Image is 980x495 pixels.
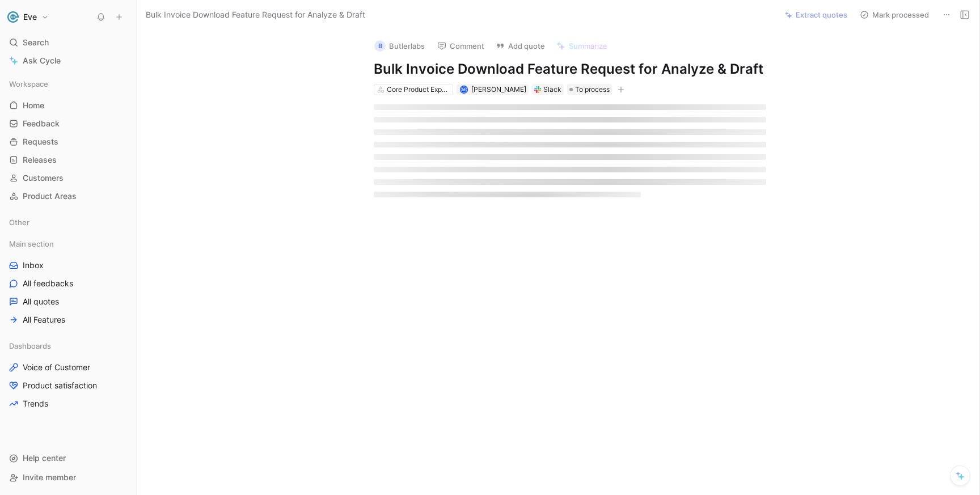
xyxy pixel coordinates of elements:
[7,11,19,23] img: Eve
[23,278,73,289] span: All feedbacks
[23,191,77,202] span: Product Areas
[5,52,132,69] a: Ask Cycle
[5,115,132,132] a: Feedback
[23,398,48,409] span: Trends
[23,12,37,22] h1: Eve
[5,311,132,328] a: All Features
[5,97,132,114] a: Home
[5,293,132,310] a: All quotes
[9,340,51,352] span: Dashboards
[9,78,48,90] span: Workspace
[116,296,127,307] button: View actions
[5,377,132,394] a: Product satisfaction
[23,296,59,307] span: All quotes
[23,362,90,373] span: Voice of Customer
[374,60,766,78] h1: Bulk Invoice Download Feature Request for Analyze & Draft
[5,170,132,187] a: Customers
[5,75,132,92] div: Workspace
[5,359,132,376] a: Voice of Customer
[23,380,97,391] span: Product satisfaction
[5,214,132,234] div: Other
[5,151,132,168] a: Releases
[387,84,450,95] div: Core Product Experience
[5,214,132,231] div: Other
[369,37,430,54] button: BButlerlabs
[116,362,127,373] button: View actions
[23,100,44,111] span: Home
[116,398,127,409] button: View actions
[5,337,132,354] div: Dashboards
[23,260,44,271] span: Inbox
[116,380,127,391] button: View actions
[5,188,132,205] a: Product Areas
[543,84,561,95] div: Slack
[491,38,550,54] button: Add quote
[432,38,489,54] button: Comment
[5,235,132,252] div: Main section
[567,84,612,95] div: To process
[23,472,76,482] span: Invite member
[5,450,132,467] div: Help center
[9,238,54,249] span: Main section
[23,172,64,184] span: Customers
[5,395,132,412] a: Trends
[23,118,60,129] span: Feedback
[780,7,852,23] button: Extract quotes
[551,38,612,54] button: Summarize
[116,278,127,289] button: View actions
[146,8,365,22] span: Bulk Invoice Download Feature Request for Analyze & Draft
[5,235,132,328] div: Main sectionInboxAll feedbacksAll quotesAll Features
[5,34,132,51] div: Search
[23,136,58,147] span: Requests
[569,41,607,51] span: Summarize
[5,275,132,292] a: All feedbacks
[5,469,132,486] div: Invite member
[23,54,61,67] span: Ask Cycle
[575,84,610,95] span: To process
[5,257,132,274] a: Inbox
[461,87,467,93] div: M
[855,7,934,23] button: Mark processed
[374,40,386,52] div: B
[23,154,57,166] span: Releases
[23,453,66,463] span: Help center
[5,9,52,25] button: EveEve
[5,133,132,150] a: Requests
[23,314,65,325] span: All Features
[23,36,49,49] span: Search
[116,260,127,271] button: View actions
[5,337,132,412] div: DashboardsVoice of CustomerProduct satisfactionTrends
[116,314,127,325] button: View actions
[9,217,29,228] span: Other
[471,85,526,94] span: [PERSON_NAME]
